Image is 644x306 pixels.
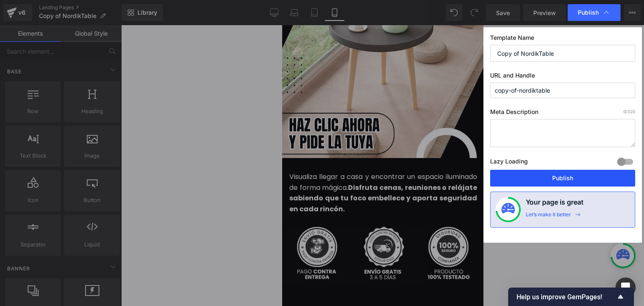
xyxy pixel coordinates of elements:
[490,170,635,187] button: Publish
[490,108,635,119] label: Meta Description
[501,203,515,216] img: onboarding-status.svg
[526,211,571,222] div: Let’s make it better
[7,147,195,167] font: Visualiza llegar a casa y encontrar un espacio iluminado de forma mágica.
[517,293,615,301] span: Help us improve GemPages!
[615,277,636,298] div: Open Intercom Messenger
[517,292,626,302] button: Show survey - Help us improve GemPages!
[490,156,528,170] label: Lazy Loading
[7,158,195,189] strong: Disfruta cenas, reuniones o relájate sabiendo que tu foco embellece y aporta seguridad en cada ri...
[623,109,626,114] span: 0
[623,109,635,114] span: /320
[490,34,635,45] label: Template Name
[490,72,635,83] label: URL and Handle
[526,197,584,211] h4: Your page is great
[578,9,599,16] span: Publish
